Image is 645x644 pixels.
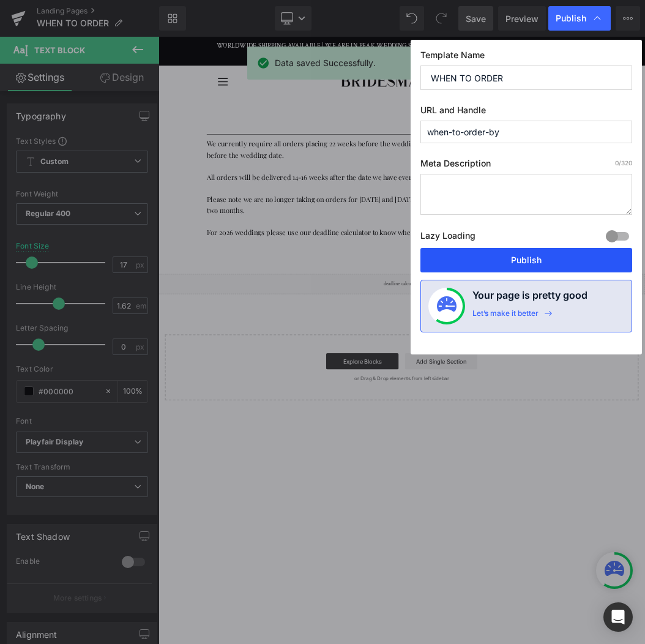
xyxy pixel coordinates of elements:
h4: Your page is pretty good [472,288,587,309]
span: Publish [556,13,586,24]
label: Meta Description [420,158,632,174]
label: URL and Handle [420,105,632,121]
img: onboarding-status.svg [437,296,457,316]
button: Publish [420,248,632,272]
a: Explore Blocks [255,482,365,506]
span: /320 [615,159,632,167]
a: Add Single Section [375,482,485,506]
div: Let’s make it better [472,309,539,324]
img: Bridesmaidbyjb [271,50,469,87]
label: Template Name [420,50,632,66]
span: 0 [615,159,619,167]
div: Open Intercom Messenger [603,602,633,632]
label: Lazy Loading [420,228,475,248]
